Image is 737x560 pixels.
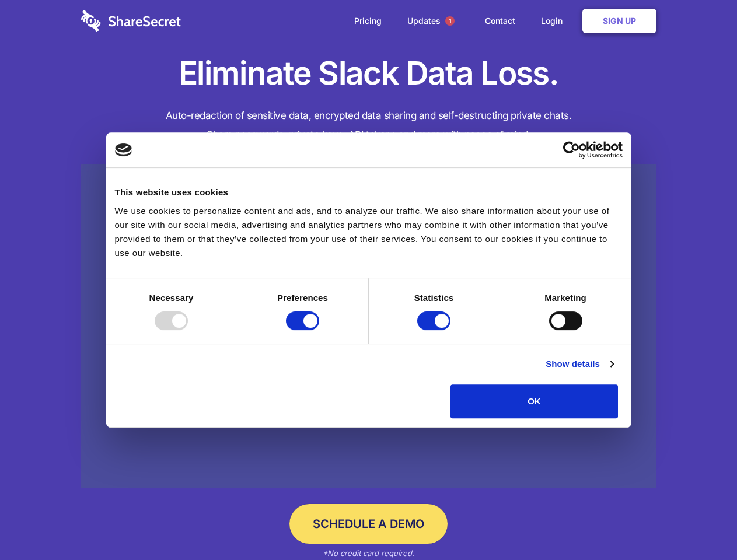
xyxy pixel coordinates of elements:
img: logo-wordmark-white-trans-d4663122ce5f474addd5e946df7df03e33cb6a1c49d2221995e7729f52c070b2.svg [81,10,181,32]
a: Contact [473,3,527,39]
span: 1 [445,16,455,26]
a: Schedule a Demo [289,504,448,544]
a: Login [529,3,580,39]
strong: Statistics [414,293,454,303]
h4: Auto-redaction of sensitive data, encrypted data sharing and self-destructing private chats. Shar... [81,106,656,145]
strong: Marketing [544,293,586,303]
em: *No credit card required. [323,548,414,558]
img: logo [115,143,132,156]
a: Show details [546,357,613,371]
div: This website uses cookies [115,185,623,199]
a: Pricing [343,3,393,39]
button: OK [450,384,618,418]
h1: Eliminate Slack Data Loss. [81,52,656,94]
div: We use cookies to personalize content and ads, and to analyze our traffic. We also share informat... [115,204,623,260]
strong: Preferences [277,293,328,303]
a: Wistia video thumbnail [81,164,656,488]
strong: Necessary [149,293,194,303]
a: Sign Up [582,9,656,33]
a: Usercentrics Cookiebot - opens in a new window [521,141,623,159]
